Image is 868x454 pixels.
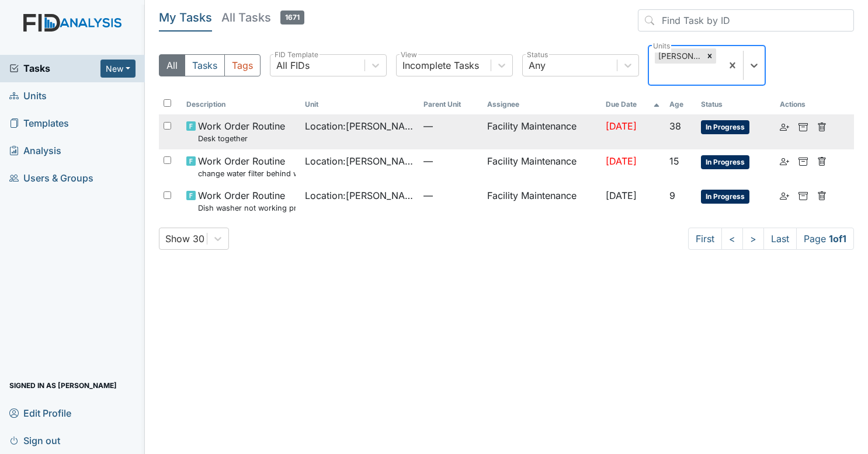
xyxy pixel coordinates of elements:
a: Delete [817,119,827,133]
span: 1671 [280,11,304,25]
small: Desk together [198,133,285,144]
button: All [159,54,185,76]
th: Actions [775,95,834,114]
span: Analysis [9,142,61,160]
a: > [742,228,764,250]
th: Toggle SortBy [601,95,665,114]
span: 38 [669,120,681,132]
span: Templates [9,114,69,132]
span: Work Order Routine Desk together [198,119,285,144]
div: [PERSON_NAME] Loop [655,48,703,64]
a: Archive [798,119,808,133]
span: Users & Groups [9,169,93,187]
span: Work Order Routine Dish washer not working properly [198,188,296,214]
span: Units [9,87,47,105]
div: All FIDs [276,58,310,72]
span: Location : [PERSON_NAME] Loop [305,188,414,202]
th: Toggle SortBy [182,95,300,114]
small: Dish washer not working properly [198,202,296,214]
strong: 1 of 1 [829,233,846,245]
span: [DATE] [606,190,637,201]
span: [DATE] [606,120,637,132]
td: Facility Maintenance [482,114,601,149]
a: Last [763,228,797,250]
span: Edit Profile [9,404,71,422]
td: Facility Maintenance [482,149,601,184]
span: — [423,154,477,168]
div: Show 30 [165,232,204,246]
th: Toggle SortBy [696,95,775,114]
a: Archive [798,154,808,168]
th: Assignee [482,95,601,114]
a: First [688,228,722,250]
th: Toggle SortBy [665,95,696,114]
div: Type filter [159,54,261,76]
a: Tasks [9,61,100,75]
span: 9 [669,190,675,201]
span: Location : [PERSON_NAME] Loop [305,119,414,133]
input: Toggle All Rows Selected [164,99,171,107]
div: Any [529,58,546,72]
th: Toggle SortBy [419,95,482,114]
span: Signed in as [PERSON_NAME] [9,376,117,394]
span: [DATE] [606,155,637,167]
a: < [721,228,743,250]
span: — [423,188,477,202]
span: — [423,119,477,133]
button: New [100,60,136,78]
a: Archive [798,188,808,202]
span: Sign out [9,431,60,449]
span: Work Order Routine change water filter behind washer [198,154,296,179]
small: change water filter behind washer [198,168,296,179]
button: Tags [224,54,261,76]
h5: All Tasks [221,9,304,26]
span: In Progress [701,155,749,169]
a: Delete [817,154,827,168]
td: Facility Maintenance [482,184,601,218]
div: Incomplete Tasks [402,58,479,72]
input: Find Task by ID [638,9,854,32]
span: Page [796,228,854,250]
nav: task-pagination [688,228,854,250]
h5: My Tasks [159,9,212,26]
th: Toggle SortBy [300,95,419,114]
span: In Progress [701,120,749,134]
span: In Progress [701,190,749,204]
button: Tasks [185,54,225,76]
a: Delete [817,188,827,202]
span: 15 [669,155,679,167]
span: Location : [PERSON_NAME] Loop [305,154,414,168]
